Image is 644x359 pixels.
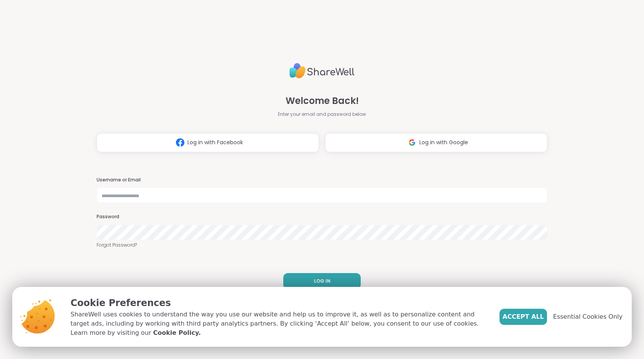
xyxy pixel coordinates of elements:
span: LOG IN [314,278,330,285]
h3: Username or Email [97,177,547,183]
span: Welcome Back! [286,94,359,108]
button: Accept All [499,309,547,325]
button: Log in with Google [325,133,547,152]
p: ShareWell uses cookies to understand the way you use our website and help us to improve it, as we... [71,310,487,338]
span: Essential Cookies Only [553,312,623,321]
button: LOG IN [283,273,361,289]
span: Accept All [503,312,544,321]
span: Log in with Google [419,138,468,147]
img: ShareWell Logo [289,60,355,82]
button: Log in with Facebook [97,133,319,152]
h3: Password [97,214,547,220]
a: Cookie Policy. [153,328,200,338]
p: Cookie Preferences [71,296,487,310]
a: Forgot Password? [97,242,547,249]
span: Enter your email and password below [278,111,366,118]
span: Log in with Facebook [187,138,243,147]
img: ShareWell Logomark [173,135,187,150]
img: ShareWell Logomark [405,135,419,150]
